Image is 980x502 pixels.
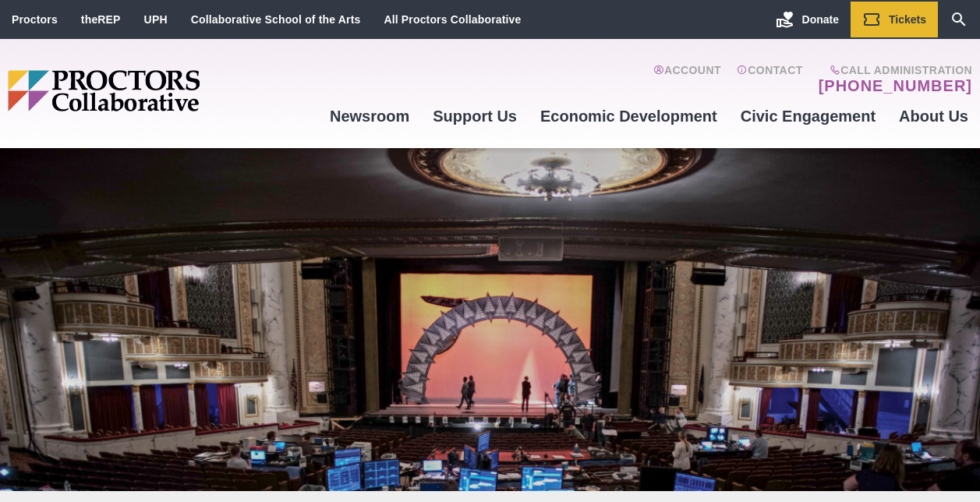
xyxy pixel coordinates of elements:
[12,13,58,26] a: Proctors
[887,95,980,137] a: About Us
[938,2,980,37] a: Search
[81,13,121,26] a: theREP
[737,64,803,95] a: Contact
[814,64,972,76] span: Call Administration
[802,13,839,26] span: Donate
[384,13,521,26] a: All Proctors Collaborative
[764,2,851,37] a: Donate
[144,13,168,26] a: UPH
[889,13,926,26] span: Tickets
[729,95,887,137] a: Civic Engagement
[529,95,729,137] a: Economic Development
[191,13,361,26] a: Collaborative School of the Arts
[819,76,972,95] a: [PHONE_NUMBER]
[653,64,721,95] a: Account
[8,70,318,111] img: Proctors logo
[851,2,938,37] a: Tickets
[421,95,529,137] a: Support Us
[318,95,421,137] a: Newsroom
